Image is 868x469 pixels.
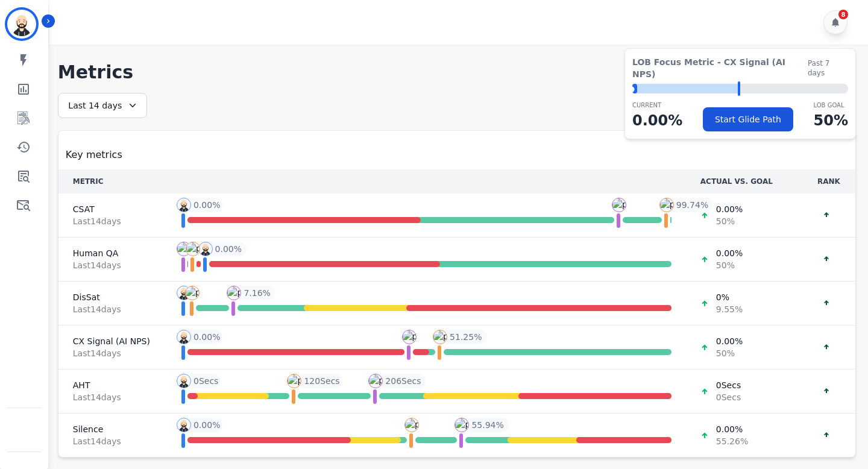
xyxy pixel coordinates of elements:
img: Bordered avatar [7,10,36,39]
img: profile-pic [612,198,626,212]
span: 50 % [716,347,743,359]
span: 0.00 % [716,335,743,347]
span: 9.55 % [716,303,743,315]
img: profile-pic [177,198,191,212]
th: METRIC [58,169,165,194]
span: 0.00 % [716,423,748,435]
span: 50 % [716,259,743,271]
button: Start Glide Path [703,107,793,131]
img: profile-pic [198,242,213,256]
span: Last 14 day s [73,215,150,227]
img: profile-pic [287,374,301,388]
span: 0.00 % [193,331,220,343]
p: CURRENT [632,101,682,110]
span: 0 Secs [716,391,741,403]
img: profile-pic [402,330,417,344]
span: 55.26 % [716,435,748,447]
img: profile-pic [368,374,383,388]
span: 0 % [716,291,743,303]
span: Last 14 day s [73,347,150,359]
span: 0.00 % [193,419,220,431]
th: RANK [802,169,855,194]
img: profile-pic [433,330,447,344]
img: profile-pic [404,418,419,432]
p: LOB Goal [814,101,848,110]
img: profile-pic [177,330,191,344]
span: 50 % [716,215,743,227]
span: 51.25 % [450,331,482,343]
img: profile-pic [454,418,469,432]
h1: Metrics [58,61,856,83]
span: 0 Secs [193,375,218,387]
span: AHT [73,379,150,391]
img: profile-pic [186,242,200,256]
span: DisSat [73,291,150,303]
span: Past 7 days [808,58,848,78]
img: profile-pic [177,418,191,432]
span: LOB Focus Metric - CX Signal (AI NPS) [632,56,808,80]
img: profile-pic [185,286,200,300]
span: Human QA [73,247,150,259]
div: Last 14 days [58,93,147,118]
span: Last 14 day s [73,435,150,447]
span: CSAT [73,203,150,215]
span: 120 Secs [304,375,339,387]
span: 0.00 % [716,203,743,215]
span: 0.00 % [193,199,220,211]
th: ACTUAL VS. GOAL [686,169,802,194]
span: 7.16 % [244,287,270,299]
img: profile-pic [177,374,191,388]
p: 0.00 % [632,110,682,131]
img: profile-pic [177,242,191,256]
span: Last 14 day s [73,303,150,315]
span: 0.00 % [215,243,242,255]
span: 0 Secs [716,379,741,391]
p: 50 % [814,110,848,131]
span: 55.94 % [471,419,503,431]
span: Last 14 day s [73,391,150,403]
img: profile-pic [227,286,241,300]
span: 0.00 % [716,247,743,259]
img: profile-pic [659,198,674,212]
span: Key metrics [66,148,122,162]
span: Last 14 day s [73,259,150,271]
img: profile-pic [177,286,191,300]
span: Silence [73,423,150,435]
div: ⬤ [632,84,637,93]
div: 8 [838,10,848,19]
span: CX Signal (AI NPS) [73,335,150,347]
span: 99.74 % [676,199,708,211]
span: 206 Secs [385,375,421,387]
